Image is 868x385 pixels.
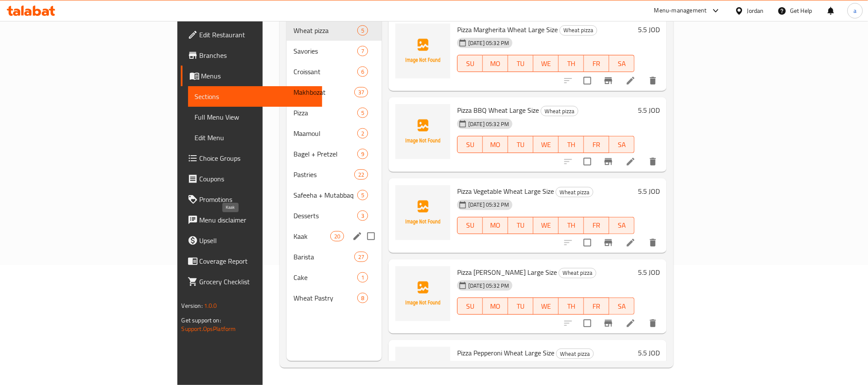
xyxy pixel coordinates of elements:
div: Desserts3 [287,205,382,226]
span: Bagel + Pretzel [293,149,357,159]
span: Wheat pizza [559,268,596,278]
a: Grocery Checklist [181,271,322,292]
button: WE [533,136,559,153]
div: Cake1 [287,267,382,288]
button: delete [643,70,663,91]
span: FR [587,57,606,70]
button: SU [457,136,483,153]
h6: 5.5 JOD [638,104,660,116]
span: Barista [293,252,354,262]
span: Pizza BBQ Wheat Large Size [457,104,539,117]
div: Jordan [747,6,764,15]
button: delete [643,232,663,253]
button: SA [609,136,635,153]
span: TU [512,300,530,313]
button: TU [508,298,533,315]
span: Safeeha + Mutabbaq [293,190,357,200]
button: FR [584,136,609,153]
div: Desserts [293,211,357,221]
nav: Menu sections [287,17,382,312]
h6: 5.5 JOD [638,266,660,278]
div: items [357,108,368,118]
span: Menu disclaimer [200,215,315,225]
div: Safeeha + Mutabbaq5 [287,185,382,205]
button: Branch-specific-item [598,232,619,253]
div: Maamoul [293,128,357,138]
div: Wheat pizza5 [287,20,382,41]
span: FR [587,300,606,313]
button: FR [584,298,609,315]
span: Select to update [578,72,596,90]
span: SA [613,300,631,313]
button: WE [533,298,559,315]
button: TH [559,55,584,72]
div: Menu-management [654,6,707,16]
span: Select to update [578,153,596,171]
div: items [357,190,368,200]
div: items [357,25,368,36]
span: SA [613,219,631,232]
button: MO [483,298,508,315]
span: Grocery Checklist [200,277,315,287]
span: 1.0.0 [204,300,217,311]
a: Edit menu item [626,318,636,328]
div: Pastries22 [287,164,382,185]
span: Promotions [200,194,315,205]
a: Choice Groups [181,148,322,168]
span: Croissant [293,66,357,77]
button: TU [508,136,533,153]
div: Pastries [293,169,354,180]
span: Edit Menu [195,132,315,143]
span: Wheat Pastry [293,293,357,303]
button: TH [559,136,584,153]
span: Pizza [293,108,357,118]
div: Wheat pizza [541,106,578,116]
span: 7 [358,47,368,55]
button: TH [559,217,584,234]
span: MO [486,138,505,151]
span: Pizza Vegetable Wheat Large Size [457,185,554,198]
button: SA [609,217,635,234]
h6: 5.5 JOD [638,24,660,36]
span: [DATE] 05:32 PM [465,39,512,47]
button: MO [483,55,508,72]
span: Select to update [578,234,596,252]
button: MO [483,136,508,153]
a: Edit menu item [626,156,636,167]
span: SU [461,300,479,313]
a: Upsell [181,230,322,251]
button: Branch-specific-item [598,151,619,172]
span: MO [486,57,505,70]
span: MO [486,300,505,313]
span: TU [512,138,530,151]
span: Version: [182,300,203,311]
span: Wheat pizza [556,187,593,197]
div: Savories7 [287,41,382,61]
div: items [357,46,368,56]
div: Bagel + Pretzel9 [287,144,382,164]
span: Wheat pizza [560,25,597,35]
span: Select to update [578,314,596,332]
img: Pizza BBQ Wheat Large Size [395,104,450,159]
button: WE [533,55,559,72]
a: Edit menu item [626,238,636,248]
span: 22 [355,171,368,179]
div: Kaak20edit [287,226,382,247]
div: items [354,87,368,97]
div: Makhbozat37 [287,82,382,102]
button: SU [457,217,483,234]
span: Cake [293,272,357,283]
a: Promotions [181,189,322,210]
span: Wheat pizza [557,349,593,359]
div: items [357,149,368,159]
span: Pizza [PERSON_NAME] Large Size [457,266,557,279]
a: Full Menu View [188,107,322,127]
span: a [853,6,856,15]
div: items [357,128,368,138]
div: items [330,231,344,241]
span: MO [486,219,505,232]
